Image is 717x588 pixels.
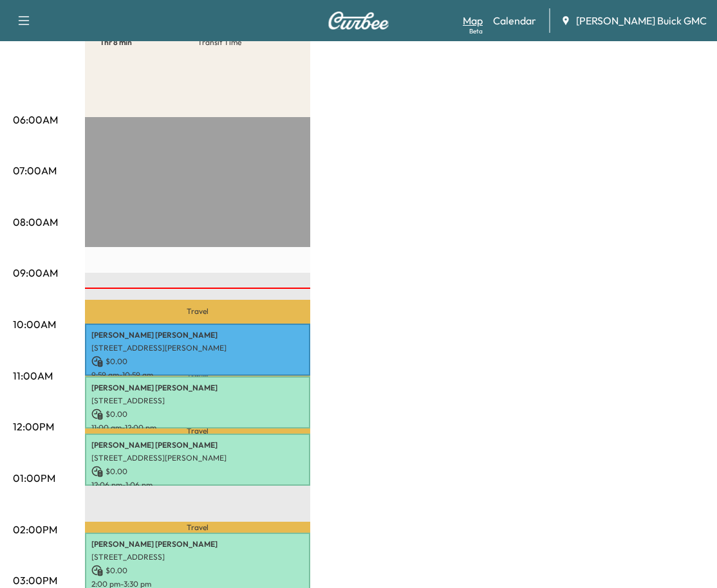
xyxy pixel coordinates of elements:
[91,480,304,490] p: 12:06 pm - 1:06 pm
[91,356,304,367] p: $ 0.00
[100,37,198,48] p: 1 hr 8 min
[13,573,57,588] p: 03:00PM
[13,419,54,434] p: 12:00PM
[13,368,53,383] p: 11:00AM
[13,214,58,230] p: 08:00AM
[91,330,304,340] p: [PERSON_NAME] [PERSON_NAME]
[91,396,304,406] p: [STREET_ADDRESS]
[13,522,57,537] p: 02:00PM
[91,409,304,420] p: $ 0.00
[91,370,304,380] p: 9:59 am - 10:59 am
[493,13,536,28] a: Calendar
[198,37,295,48] p: Transit Time
[91,383,304,393] p: [PERSON_NAME] [PERSON_NAME]
[91,539,304,549] p: [PERSON_NAME] [PERSON_NAME]
[469,26,483,36] div: Beta
[91,343,304,353] p: [STREET_ADDRESS][PERSON_NAME]
[91,466,304,477] p: $ 0.00
[85,428,310,434] p: Travel
[91,565,304,576] p: $ 0.00
[13,112,58,127] p: 06:00AM
[91,440,304,450] p: [PERSON_NAME] [PERSON_NAME]
[85,376,310,376] p: Travel
[91,423,304,433] p: 11:00 am - 12:00 pm
[91,453,304,463] p: [STREET_ADDRESS][PERSON_NAME]
[13,163,57,178] p: 07:00AM
[13,317,56,332] p: 10:00AM
[85,522,310,532] p: Travel
[328,12,389,30] img: Curbee Logo
[13,265,58,280] p: 09:00AM
[91,552,304,562] p: [STREET_ADDRESS]
[463,13,483,28] a: MapBeta
[576,13,707,28] span: [PERSON_NAME] Buick GMC
[85,300,310,324] p: Travel
[13,470,55,486] p: 01:00PM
